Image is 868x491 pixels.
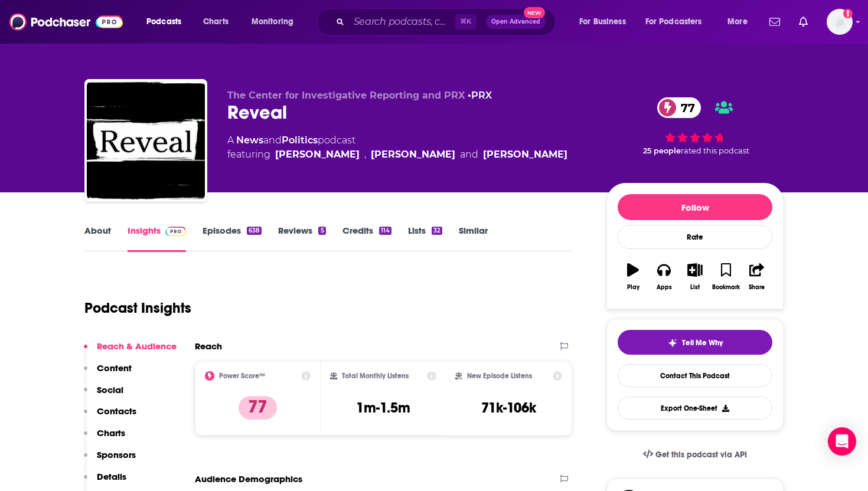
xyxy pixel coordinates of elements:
div: Apps [657,284,672,291]
a: Show notifications dropdown [794,12,812,32]
h2: Audience Demographics [195,473,302,485]
a: Episodes638 [203,225,262,252]
a: Show notifications dropdown [765,12,785,32]
a: Get this podcast via API [634,440,756,469]
button: open menu [138,12,197,31]
span: , [364,148,366,162]
p: Content [97,362,132,374]
div: Share [749,284,765,291]
a: Lists32 [408,225,442,252]
a: PRX [471,90,492,101]
button: open menu [719,12,762,31]
button: Apps [648,256,679,298]
span: Podcasts [146,14,181,30]
div: Rate [618,225,772,249]
button: Bookmark [710,256,741,298]
a: Ike Sriskandarajah [371,148,455,162]
button: Contacts [84,405,136,427]
a: Al Letson [275,148,360,162]
p: Social [97,384,123,395]
p: 77 [239,396,277,420]
span: Open Advanced [491,19,540,25]
p: Charts [97,427,125,438]
a: News [236,135,263,146]
div: List [690,284,700,291]
h2: Power Score™ [219,372,265,380]
span: • [468,90,492,101]
div: Bookmark [712,284,740,291]
span: 77 [669,97,701,118]
div: 32 [432,227,442,235]
a: About [84,225,111,252]
p: Details [97,471,126,482]
span: For Business [579,14,626,30]
h2: Reach [195,341,222,352]
button: Social [84,384,123,406]
input: Search podcasts, credits, & more... [349,12,455,31]
span: Tell Me Why [682,338,723,348]
button: Content [84,362,132,384]
img: Podchaser Pro [165,227,186,236]
h2: Total Monthly Listens [342,372,409,380]
span: Get this podcast via API [655,450,747,460]
span: Logged in as LaurenSWPR [827,9,853,35]
div: A podcast [227,133,567,162]
button: Show profile menu [827,9,853,35]
span: More [727,14,748,30]
p: Contacts [97,405,136,417]
button: List [680,256,710,298]
button: Export One-Sheet [618,397,772,420]
span: Monitoring [252,14,293,30]
a: Reviews5 [278,225,325,252]
button: Follow [618,194,772,220]
button: Play [618,256,648,298]
button: tell me why sparkleTell Me Why [618,330,772,355]
img: tell me why sparkle [668,338,677,348]
span: and [263,135,282,146]
span: For Podcasters [645,14,702,30]
span: Charts [203,14,229,30]
img: Reveal [87,81,205,199]
a: Charts [195,12,236,31]
a: Jennifer Gollan [483,148,567,162]
button: open menu [638,12,719,31]
span: The Center for Investigative Reporting and PRX [227,90,465,101]
div: Play [627,284,639,291]
h3: 1m-1.5m [356,399,410,417]
span: featuring [227,148,567,162]
span: rated this podcast [681,146,749,155]
button: open menu [243,12,309,31]
span: New [524,7,545,18]
div: 5 [318,227,325,235]
div: 638 [247,227,262,235]
button: Reach & Audience [84,341,177,362]
div: 114 [379,227,391,235]
a: 77 [657,97,701,118]
p: Sponsors [97,449,136,460]
div: Open Intercom Messenger [828,427,856,456]
button: Charts [84,427,125,449]
svg: Add a profile image [843,9,853,18]
h1: Podcast Insights [84,299,191,317]
button: Sponsors [84,449,136,471]
a: Similar [459,225,488,252]
button: Open AdvancedNew [486,15,546,29]
a: Contact This Podcast [618,364,772,387]
button: open menu [571,12,641,31]
a: Politics [282,135,318,146]
button: Share [742,256,772,298]
a: InsightsPodchaser Pro [128,225,186,252]
a: Credits114 [342,225,391,252]
h2: New Episode Listens [467,372,532,380]
div: Search podcasts, credits, & more... [328,8,567,35]
h3: 71k-106k [481,399,536,417]
img: User Profile [827,9,853,35]
p: Reach & Audience [97,341,177,352]
img: Podchaser - Follow, Share and Rate Podcasts [9,11,123,33]
span: ⌘ K [455,14,477,30]
div: 77 25 peoplerated this podcast [606,90,784,163]
span: 25 people [643,146,681,155]
span: and [460,148,478,162]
